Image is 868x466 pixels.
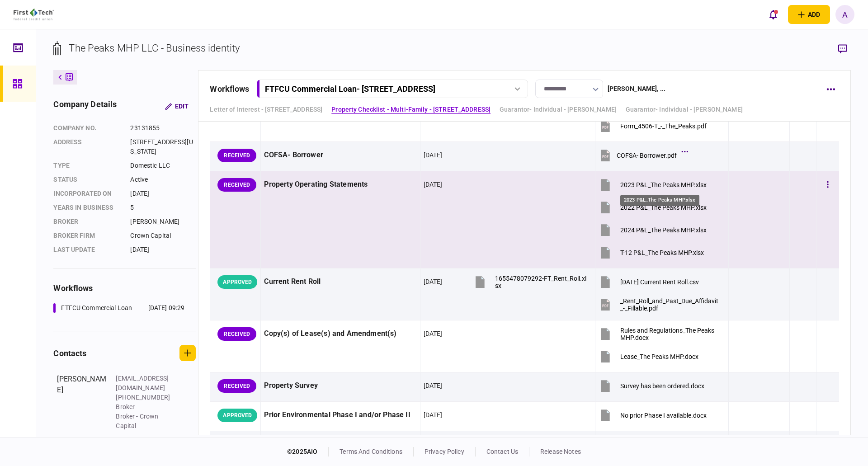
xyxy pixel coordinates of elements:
[264,405,416,425] div: Prior Environmental Phase I and/or Phase II
[620,122,707,130] div: Form_4506-T_-_The_Peaks.pdf
[620,278,699,286] div: July 2025 Current Rent Roll.csv
[599,116,707,136] button: Form_4506-T_-_The_Peaks.pdf
[331,105,491,114] a: Property Checklist - Multi-Family - [STREET_ADDRESS]
[620,382,704,390] div: Survey has been ordered.docx
[425,448,464,455] a: privacy policy
[599,434,721,455] button: No Management Agreement - self managed.docx
[340,448,402,455] a: terms and conditions
[130,231,196,240] div: Crown Capital
[599,145,686,165] button: COFSA- Borrower.pdf
[53,231,121,240] div: broker firm
[69,41,240,56] div: The Peaks MHP LLC - Business identity
[599,376,704,396] button: Survey has been ordered.docx
[835,5,854,24] button: A
[788,5,830,24] button: open adding identity options
[424,180,443,189] div: [DATE]
[130,175,196,184] div: Active
[53,282,196,294] div: workflows
[53,123,121,133] div: company no.
[620,226,707,234] div: 2024 P&L_The Peaks MHP.xlsx
[130,203,196,212] div: 5
[620,249,704,256] div: T-12 P&L_The Peaks MHP.xlsx
[764,5,783,24] button: open notifications list
[53,245,121,254] div: last update
[620,181,707,188] div: 2023 P&L_The Peaks MHP.xlsx
[130,161,196,170] div: Domestic LLC
[265,84,435,94] div: FTFCU Commercial Loan - [STREET_ADDRESS]
[130,123,196,133] div: 23131855
[620,195,699,206] div: 2023 P&L_The Peaks MHP.xlsx
[217,149,256,162] div: RECEIVED
[158,98,196,114] button: Edit
[486,448,518,455] a: contact us
[264,434,416,455] div: Management Agreement
[53,217,121,226] div: Broker
[217,178,256,192] div: RECEIVED
[148,303,185,313] div: [DATE] 09:29
[608,84,665,94] div: [PERSON_NAME] , ...
[217,327,256,341] div: RECEIVED
[599,346,698,367] button: Lease_The Peaks MHP.docx
[599,324,721,344] button: Rules and Regulations_The Peaks MHP.docx
[626,105,743,114] a: Guarantor- Individual - [PERSON_NAME]
[264,272,416,292] div: Current Rent Roll
[130,189,196,198] div: [DATE]
[217,409,257,422] div: APPROVED
[620,204,707,211] div: 2022 P&L_The Peaks MHP.xlsx
[53,175,121,184] div: status
[217,275,257,289] div: APPROVED
[264,145,416,165] div: COFSA- Borrower
[599,294,721,315] button: _Rent_Roll_and_Past_Due_Affidavit_-_Fillable.pdf
[473,272,587,292] button: 1655478079292-FT_Rent_Roll.xlsx
[53,189,121,198] div: incorporated on
[53,137,121,156] div: address
[424,329,443,338] div: [DATE]
[53,303,184,313] a: FTFCU Commercial Loan[DATE] 09:29
[53,161,121,170] div: Type
[495,275,587,289] div: 1655478079292-FT_Rent_Roll.xlsx
[599,242,704,263] button: T-12 P&L_The Peaks MHP.xlsx
[599,197,707,217] button: 2022 P&L_The Peaks MHP.xlsx
[217,379,256,393] div: RECEIVED
[620,297,721,312] div: _Rent_Roll_and_Past_Due_Affidavit_-_Fillable.pdf
[599,272,699,292] button: July 2025 Current Rent Roll.csv
[210,105,322,114] a: Letter of Interest - [STREET_ADDRESS]
[116,412,175,431] div: Broker - Crown Capital
[424,410,443,419] div: [DATE]
[210,83,249,95] div: workflows
[116,402,175,412] div: Broker
[130,137,196,156] div: [STREET_ADDRESS][US_STATE]
[61,303,132,313] div: FTFCU Commercial Loan
[57,374,107,431] div: [PERSON_NAME]
[620,327,721,341] div: Rules and Regulations_The Peaks MHP.docx
[130,245,196,254] div: [DATE]
[116,374,175,393] div: [EMAIL_ADDRESS][DOMAIN_NAME]
[424,381,443,390] div: [DATE]
[599,220,707,240] button: 2024 P&L_The Peaks MHP.xlsx
[617,152,677,159] div: COFSA- Borrower.pdf
[620,353,698,360] div: Lease_The Peaks MHP.docx
[257,80,528,98] button: FTFCU Commercial Loan- [STREET_ADDRESS]
[264,174,416,195] div: Property Operating Statements
[620,412,707,419] div: No prior Phase I available.docx
[424,277,443,286] div: [DATE]
[53,347,86,359] div: contacts
[53,98,117,114] div: company details
[53,203,121,212] div: years in business
[599,174,707,195] button: 2023 P&L_The Peaks MHP.xlsx
[599,405,707,425] button: No prior Phase I available.docx
[424,151,443,160] div: [DATE]
[116,393,175,402] div: [PHONE_NUMBER]
[264,324,416,344] div: Copy(s) of Lease(s) and Amendment(s)
[287,447,329,457] div: © 2025 AIO
[540,448,581,455] a: release notes
[500,105,617,114] a: Guarantor- Individual - [PERSON_NAME]
[264,376,416,396] div: Property Survey
[130,217,196,226] div: [PERSON_NAME]
[14,9,54,20] img: client company logo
